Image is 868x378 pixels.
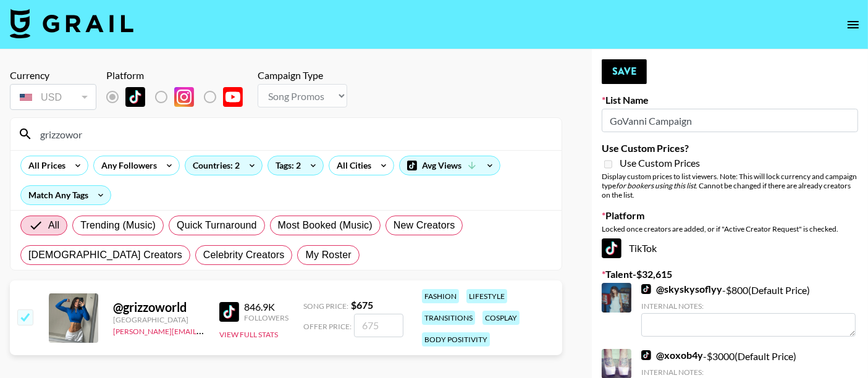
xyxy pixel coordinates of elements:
[28,248,182,262] span: [DEMOGRAPHIC_DATA] Creators
[354,314,403,337] input: 675
[268,156,323,175] div: Tags: 2
[10,9,133,38] img: Grail Talent
[641,301,856,311] div: Internal Notes:
[329,156,374,175] div: All Cities
[303,322,352,331] span: Offer Price:
[10,82,96,112] div: Remove selected talent to change your currency
[620,157,700,169] span: Use Custom Prices
[466,289,507,303] div: lifestyle
[113,315,204,324] div: [GEOGRAPHIC_DATA]
[602,94,858,106] label: List Name
[303,301,348,311] span: Song Price:
[113,300,204,315] div: @ grizzoworld
[48,218,59,233] span: All
[94,156,159,175] div: Any Followers
[641,284,651,294] img: TikTok
[602,142,858,154] label: Use Custom Prices?
[21,186,111,204] div: Match Any Tags
[351,299,373,311] strong: $ 675
[185,156,262,175] div: Countries: 2
[305,248,351,262] span: My Roster
[219,330,278,339] button: View Full Stats
[602,209,858,222] label: Platform
[602,238,622,258] img: TikTok
[244,313,289,322] div: Followers
[641,283,722,295] a: @skyskysoflyy
[641,283,856,337] div: - $ 800 (Default Price)
[203,248,285,262] span: Celebrity Creators
[219,302,239,322] img: TikTok
[841,12,866,37] button: open drawer
[21,156,68,175] div: All Prices
[106,69,253,82] div: Platform
[80,218,156,233] span: Trending (Music)
[422,332,490,346] div: body positivity
[12,86,94,108] div: USD
[641,367,856,377] div: Internal Notes:
[223,87,243,107] img: YouTube
[174,87,194,107] img: Instagram
[602,268,858,280] label: Talent - $ 32,615
[482,311,520,325] div: cosplay
[244,301,289,313] div: 846.9K
[641,349,703,361] a: @xoxob4y
[33,124,554,144] input: Search by User Name
[616,181,696,190] em: for bookers using this list
[422,311,475,325] div: transitions
[394,218,455,233] span: New Creators
[641,350,651,360] img: TikTok
[278,218,373,233] span: Most Booked (Music)
[602,238,858,258] div: TikTok
[602,224,858,233] div: Locked once creators are added, or if "Active Creator Request" is checked.
[106,84,253,110] div: List locked to TikTok.
[125,87,145,107] img: TikTok
[177,218,257,233] span: Quick Turnaround
[10,69,96,82] div: Currency
[602,59,647,84] button: Save
[113,324,296,336] a: [PERSON_NAME][EMAIL_ADDRESS][DOMAIN_NAME]
[400,156,500,175] div: Avg Views
[422,289,459,303] div: fashion
[258,69,347,82] div: Campaign Type
[602,172,858,199] div: Display custom prices to list viewers. Note: This will lock currency and campaign type . Cannot b...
